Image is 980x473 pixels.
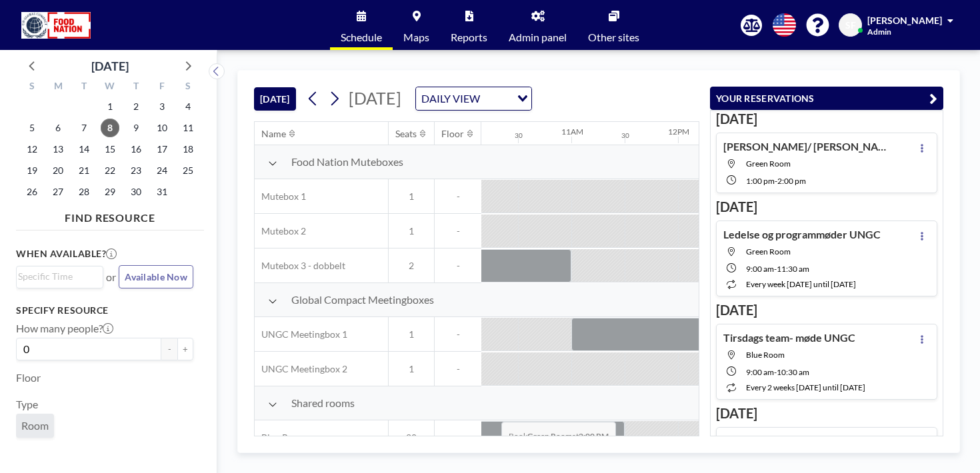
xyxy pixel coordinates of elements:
[561,127,583,137] div: 11AM
[101,183,119,201] span: Wednesday, October 29, 2025
[119,265,193,288] button: Available Now
[435,260,481,272] span: -
[153,161,171,180] span: Friday, October 24, 2025
[16,398,38,411] label: Type
[389,363,434,375] span: 1
[746,159,791,169] span: Green Room
[484,90,509,107] input: Search for option
[435,328,481,340] span: -
[501,422,616,448] span: Book at
[389,191,434,203] span: 1
[435,432,481,444] span: -
[723,140,890,153] h4: [PERSON_NAME]/ [PERSON_NAME]
[341,32,382,43] span: Schedule
[255,432,307,444] span: Blue Room
[291,155,403,169] span: Food Nation Muteboxes
[389,225,434,237] span: 1
[17,266,103,286] div: Search for option
[91,57,129,75] div: [DATE]
[746,367,774,377] span: 9:00 AM
[774,367,777,377] span: -
[23,183,41,201] span: Sunday, October 26, 2025
[579,431,609,441] b: 2:00 PM
[125,271,187,282] span: Available Now
[153,97,171,116] span: Friday, October 3, 2025
[127,97,145,116] span: Thursday, October 2, 2025
[49,161,67,180] span: Monday, October 20, 2025
[509,32,567,43] span: Admin panel
[101,97,119,116] span: Wednesday, October 1, 2025
[515,131,523,140] div: 30
[723,228,881,241] h4: Ledelse og programmøder UNGC
[723,434,881,448] h4: Ledelse og programmøder UNGC
[153,119,171,137] span: Friday, October 10, 2025
[19,79,45,96] div: S
[153,140,171,159] span: Friday, October 17, 2025
[179,119,197,137] span: Saturday, October 11, 2025
[255,191,306,203] span: Mutebox 1
[261,128,286,140] div: Name
[127,119,145,137] span: Thursday, October 9, 2025
[435,225,481,237] span: -
[668,127,689,137] div: 12PM
[588,32,639,43] span: Other sites
[716,302,937,318] h3: [DATE]
[416,87,531,110] div: Search for option
[255,328,347,340] span: UNGC Meetingbox 1
[149,79,175,96] div: F
[75,140,93,159] span: Tuesday, October 14, 2025
[419,90,483,107] span: DAILY VIEW
[746,350,785,360] span: Blue Room
[106,270,116,284] span: or
[49,140,67,159] span: Monday, October 13, 2025
[49,119,67,137] span: Monday, October 6, 2025
[18,269,95,284] input: Search for option
[71,79,97,96] div: T
[254,87,296,111] button: [DATE]
[777,264,809,274] span: 11:30 AM
[175,79,201,96] div: S
[867,15,942,26] span: [PERSON_NAME]
[75,183,93,201] span: Tuesday, October 28, 2025
[716,111,937,127] h3: [DATE]
[349,88,401,108] span: [DATE]
[75,161,93,180] span: Tuesday, October 21, 2025
[177,338,193,360] button: +
[777,367,809,377] span: 10:30 AM
[179,140,197,159] span: Saturday, October 18, 2025
[21,419,49,432] span: Room
[716,405,937,422] h3: [DATE]
[127,140,145,159] span: Thursday, October 16, 2025
[49,183,67,201] span: Monday, October 27, 2025
[389,260,434,272] span: 2
[746,176,775,186] span: 1:00 PM
[255,260,345,272] span: Mutebox 3 - dobbelt
[746,279,856,289] span: every week [DATE] until [DATE]
[45,79,71,96] div: M
[451,32,487,43] span: Reports
[153,183,171,201] span: Friday, October 31, 2025
[75,119,93,137] span: Tuesday, October 7, 2025
[746,246,791,256] span: Green Room
[710,87,943,110] button: YOUR RESERVATIONS
[97,79,123,96] div: W
[255,363,347,375] span: UNGC Meetingbox 2
[101,161,119,180] span: Wednesday, October 22, 2025
[179,161,197,180] span: Saturday, October 25, 2025
[441,128,464,140] div: Floor
[716,199,937,215] h3: [DATE]
[255,225,306,237] span: Mutebox 2
[395,128,417,140] div: Seats
[101,119,119,137] span: Wednesday, October 8, 2025
[127,161,145,180] span: Thursday, October 23, 2025
[21,12,91,39] img: organization-logo
[774,264,777,274] span: -
[16,304,193,316] h3: Specify resource
[291,293,434,306] span: Global Compact Meetingboxes
[775,176,777,186] span: -
[291,396,355,410] span: Shared rooms
[23,119,41,137] span: Sunday, October 5, 2025
[127,183,145,201] span: Thursday, October 30, 2025
[23,140,41,159] span: Sunday, October 12, 2025
[403,32,429,43] span: Maps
